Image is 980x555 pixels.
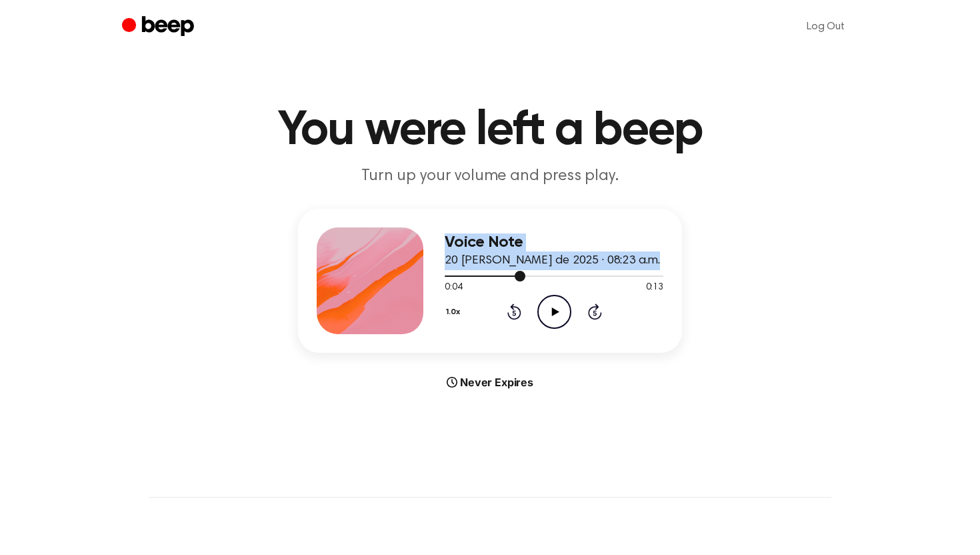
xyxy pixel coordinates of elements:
[122,14,197,40] a: Beep
[445,255,660,267] span: 20 [PERSON_NAME] de 2025 · 08:23 a.m.
[234,165,746,187] p: Turn up your volume and press play.
[793,11,858,43] a: Log Out
[646,281,663,295] span: 0:13
[445,233,663,251] h3: Voice Note
[149,107,831,155] h1: You were left a beep
[298,374,682,390] div: Never Expires
[445,281,462,295] span: 0:04
[445,301,465,324] button: 1.0x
